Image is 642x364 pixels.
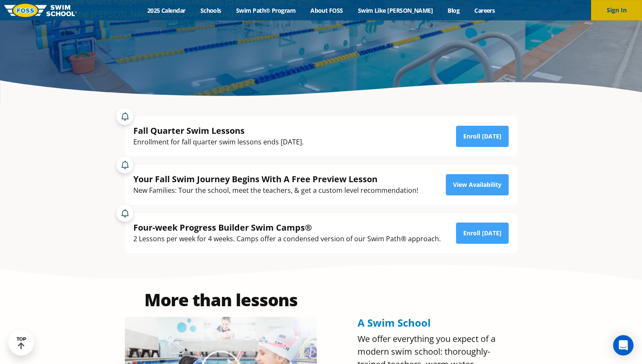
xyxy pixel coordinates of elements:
[133,222,441,233] div: Four-week Progress Builder Swim Camps®
[133,173,418,185] div: Your Fall Swim Journey Begins With A Free Preview Lesson
[303,6,351,14] a: About FOSS
[456,126,509,147] a: Enroll [DATE]
[17,336,26,350] div: TOP
[613,335,634,356] div: Open Intercom Messenger
[440,6,467,14] a: Blog
[350,6,440,14] a: Swim Like [PERSON_NAME]
[133,233,441,245] div: 2 Lessons per week for 4 weeks. Camps offer a condensed version of our Swim Path® approach.
[133,185,418,196] div: New Families: Tour the school, meet the teachers, & get a custom level recommendation!
[133,125,304,136] div: Fall Quarter Swim Lessons
[358,316,431,330] span: A Swim School
[4,4,77,17] img: FOSS Swim School Logo
[193,6,228,14] a: Schools
[446,174,509,195] a: View Availability
[228,6,303,14] a: Swim Path® Program
[125,291,317,308] h2: More than lessons
[456,223,509,244] a: Enroll [DATE]
[140,6,193,14] a: 2025 Calendar
[133,136,304,148] div: Enrollment for fall quarter swim lessons ends [DATE].
[467,6,502,14] a: Careers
